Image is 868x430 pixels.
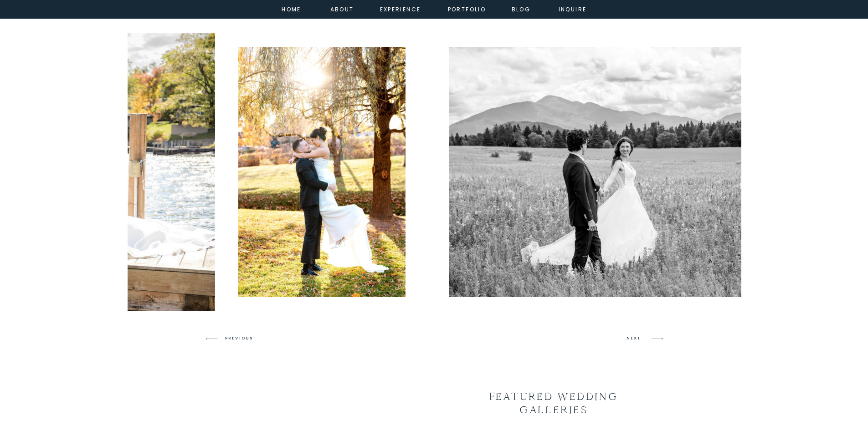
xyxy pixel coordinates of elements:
a: experience [380,5,417,13]
h2: FEATURED wedding galleries [475,390,633,421]
h3: PREVIOUS [225,334,260,343]
a: about [330,5,351,13]
a: Blog [505,5,538,13]
a: portfolio [447,5,487,13]
a: inquire [556,5,589,13]
h3: NEXT [627,334,644,343]
a: home [279,5,304,13]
